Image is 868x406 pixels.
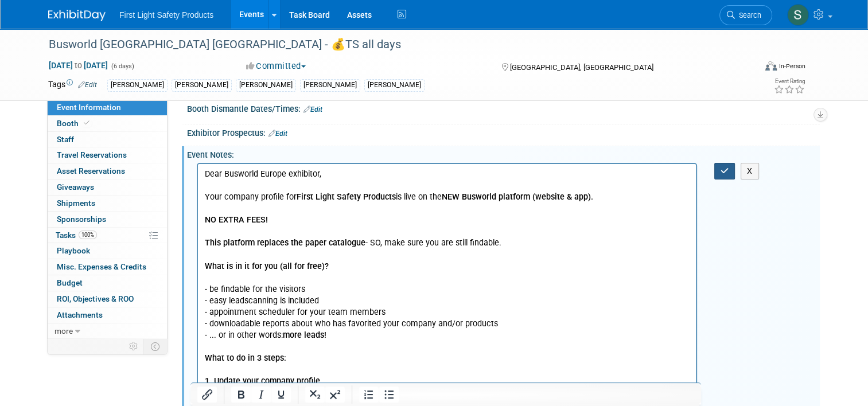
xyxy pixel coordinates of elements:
[787,4,809,26] img: Steph Willemsen
[510,63,653,72] span: [GEOGRAPHIC_DATA], [GEOGRAPHIC_DATA]
[57,198,95,208] span: Shipments
[57,150,127,159] span: Travel Reservations
[79,231,97,239] span: 100%
[694,60,805,77] div: Event Format
[741,163,759,179] button: X
[144,339,168,354] td: Toggle Event Tabs
[48,60,108,71] span: [DATE] [DATE]
[48,291,167,307] a: ROI, Objectives & ROO
[251,387,271,403] button: Italic
[48,163,167,179] a: Asset Reservations
[73,61,84,70] span: to
[271,387,291,403] button: Underline
[48,228,167,243] a: Tasks100%
[55,326,73,335] span: more
[78,81,97,89] a: Edit
[57,182,94,192] span: Giveaways
[268,130,287,138] a: Edit
[119,10,213,19] span: First Light Safety Products
[779,62,805,71] div: In-Person
[57,294,134,303] span: ROI, Objectives & ROO
[765,61,777,71] img: Format-Inperson.png
[364,79,425,91] div: [PERSON_NAME]
[48,259,167,275] a: Misc. Expenses & Credits
[48,275,167,291] a: Budget
[735,11,761,19] span: Search
[48,10,106,21] img: ExhibitDay
[305,387,325,403] button: Subscript
[56,231,97,240] span: Tasks
[48,132,167,147] a: Staff
[48,79,97,92] td: Tags
[48,243,167,259] a: Playbook
[110,63,134,70] span: (6 days)
[48,196,167,211] a: Shipments
[57,119,92,128] span: Booth
[197,387,217,403] button: Insert/edit link
[57,166,125,175] span: Asset Reservations
[48,147,167,163] a: Travel Reservations
[48,212,167,227] a: Sponsorships
[719,5,772,25] a: Search
[57,103,121,112] span: Event Information
[242,60,310,72] button: Committed
[379,387,399,403] button: Bullet list
[48,116,167,131] a: Booth
[231,387,251,403] button: Bold
[236,79,296,91] div: [PERSON_NAME]
[57,135,74,144] span: Staff
[48,323,167,339] a: more
[57,278,83,287] span: Budget
[187,124,820,139] div: Exhibitor Prospectus:
[57,214,106,224] span: Sponsorships
[172,79,232,91] div: [PERSON_NAME]
[45,34,741,55] div: Busworld [GEOGRAPHIC_DATA] [GEOGRAPHIC_DATA] - 💰TS all days
[187,146,820,161] div: Event Notes:
[124,339,144,354] td: Personalize Event Tab Strip
[48,179,167,195] a: Giveaways
[48,100,167,115] a: Event Information
[48,307,167,323] a: Attachments
[325,387,345,403] button: Superscript
[187,100,820,115] div: Booth Dismantle Dates/Times:
[84,120,89,126] i: Booth reservation complete
[359,387,379,403] button: Numbered list
[107,79,168,91] div: [PERSON_NAME]
[57,246,90,255] span: Playbook
[774,79,805,84] div: Event Rating
[300,79,360,91] div: [PERSON_NAME]
[57,262,146,271] span: Misc. Expenses & Credits
[57,310,103,319] span: Attachments
[303,106,322,114] a: Edit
